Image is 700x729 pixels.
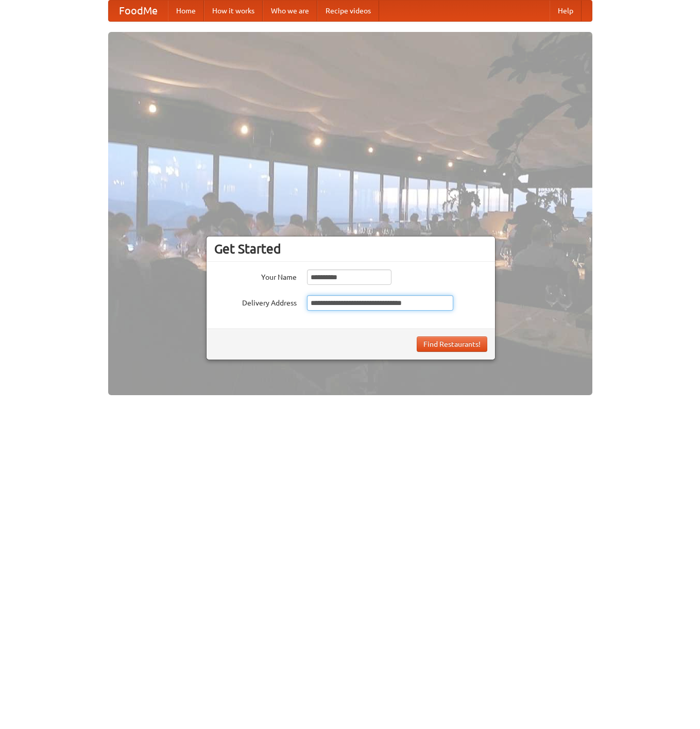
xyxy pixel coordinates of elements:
button: Find Restaurants! [417,336,487,352]
h3: Get Started [214,241,487,257]
a: FoodMe [109,1,168,21]
a: Home [168,1,204,21]
a: Who we are [263,1,317,21]
a: Help [550,1,582,21]
a: Recipe videos [317,1,379,21]
a: How it works [204,1,263,21]
label: Delivery Address [214,295,297,308]
label: Your Name [214,269,297,282]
